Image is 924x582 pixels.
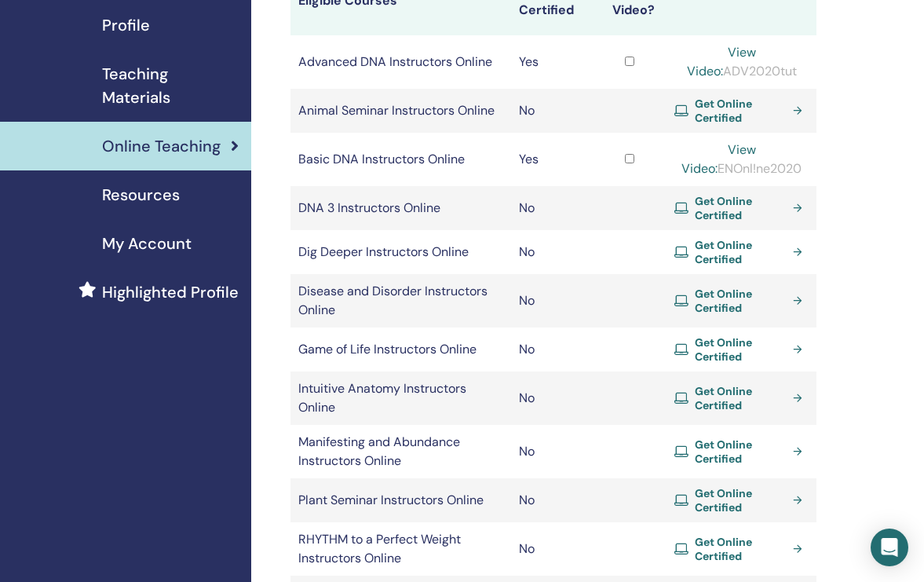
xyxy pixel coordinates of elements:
[511,522,593,576] td: No
[290,425,511,478] td: Manifesting and Abundance Instructors Online
[290,274,511,328] td: Disease and Disorder Instructors Online
[290,133,511,186] td: Basic DNA Instructors Online
[511,186,593,230] td: No
[511,478,593,522] td: No
[674,141,809,178] div: ENOnl!ne2020
[290,328,511,372] td: Game of Life Instructors Online
[511,230,593,274] td: No
[290,89,511,133] td: Animal Seminar Instructors Online
[674,287,809,315] a: Get Online Certified
[674,238,809,266] a: Get Online Certified
[511,328,593,372] td: No
[695,535,787,563] span: Get Online Certified
[511,425,593,478] td: No
[290,522,511,576] td: RHYTHM to a Perfect Weight Instructors Online
[511,274,593,328] td: No
[674,335,809,364] a: Get Online Certified
[695,486,787,514] span: Get Online Certified
[290,478,511,522] td: Plant Seminar Instructors Online
[102,183,180,207] span: Resources
[102,62,239,109] span: Teaching Materials
[674,97,809,125] a: Get Online Certified
[871,529,908,566] div: Open Intercom Messenger
[102,280,239,304] span: Highlighted Profile
[674,486,809,514] a: Get Online Certified
[511,89,593,133] td: No
[290,230,511,274] td: Dig Deeper Instructors Online
[674,194,809,222] a: Get Online Certified
[102,232,192,255] span: My Account
[695,437,787,466] span: Get Online Certified
[511,133,593,186] td: Yes
[695,194,787,222] span: Get Online Certified
[695,97,787,125] span: Get Online Certified
[695,335,787,364] span: Get Online Certified
[102,13,150,37] span: Profile
[674,43,809,81] div: ADV2020tut
[674,384,809,412] a: Get Online Certified
[290,186,511,230] td: DNA 3 Instructors Online
[695,287,787,315] span: Get Online Certified
[511,35,593,89] td: Yes
[695,384,787,412] span: Get Online Certified
[687,44,756,79] a: View Video:
[290,35,511,89] td: Advanced DNA Instructors Online
[681,141,756,177] a: View Video:
[695,238,787,266] span: Get Online Certified
[674,535,809,563] a: Get Online Certified
[290,372,511,425] td: Intuitive Anatomy Instructors Online
[102,134,221,158] span: Online Teaching
[511,372,593,425] td: No
[674,437,809,466] a: Get Online Certified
